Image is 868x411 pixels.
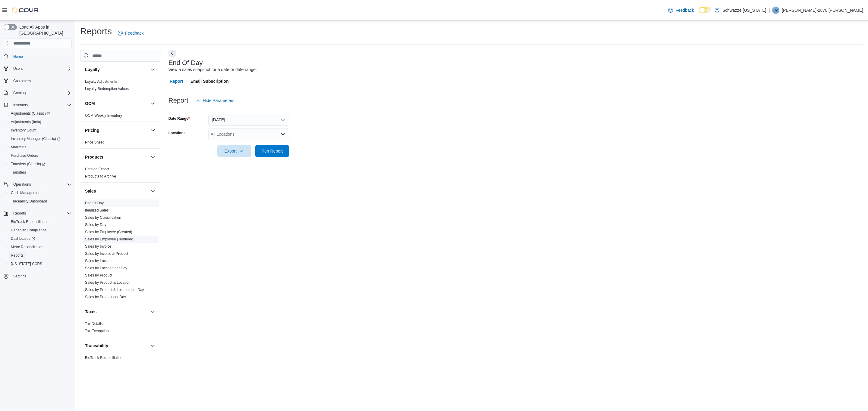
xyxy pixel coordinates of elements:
[8,135,72,142] span: Inventory Manager (Classic)
[85,154,103,160] h3: Products
[85,355,123,360] span: BioTrack Reconciliation
[6,151,74,160] button: Purchase Orders
[8,152,72,159] span: Purchase Orders
[11,190,41,195] span: Cash Management
[1,76,74,85] button: Customers
[8,218,51,225] a: BioTrack Reconciliation
[85,329,111,333] a: Tax Exemptions
[85,100,148,107] button: OCM
[85,87,129,91] a: Loyalty Redemption Values
[85,167,109,171] a: Catalog Export
[6,118,74,126] button: Adjustments (beta)
[13,211,26,216] span: Reports
[85,215,121,220] a: Sales by Classification
[85,329,111,333] span: Tax Exemptions
[85,295,126,299] span: Sales by Product per Day
[85,280,131,285] span: Sales by Product & Location
[8,127,39,134] a: Inventory Count
[11,181,72,188] span: Operations
[11,219,49,224] span: BioTrack Reconciliation
[85,223,106,227] a: Sales by Day
[6,109,74,118] a: Adjustments (Classic)
[85,215,121,220] span: Sales by Classification
[6,160,74,168] a: Transfers (Classic)
[11,52,72,60] span: Home
[8,189,72,196] span: Cash Management
[12,7,39,13] img: Cova
[8,198,49,205] a: Traceabilty Dashboard
[8,198,72,205] span: Traceabilty Dashboard
[85,66,148,73] button: Loyalty
[85,237,134,241] a: Sales by Employee (Tendered)
[85,356,123,360] a: BioTrack Reconciliation
[85,259,114,263] a: Sales by Location
[8,118,44,125] a: Adjustments (beta)
[149,127,156,134] button: Pricing
[85,188,148,194] button: Sales
[85,258,114,263] span: Sales by Location
[6,226,74,234] button: Canadian Compliance
[80,139,161,148] div: Pricing
[168,50,176,57] button: Next
[769,7,770,14] p: |
[203,97,234,104] span: Hide Parameters
[85,79,117,84] span: Loyalty Adjustments
[85,188,96,194] h3: Sales
[11,101,30,109] button: Inventory
[722,7,766,14] p: Schwazze [US_STATE]
[11,136,61,141] span: Inventory Manager (Classic)
[85,266,127,270] a: Sales by Location per Day
[85,309,97,315] h3: Taxes
[85,288,144,292] a: Sales by Product & Location per Day
[782,7,863,14] p: [PERSON_NAME]-2870 [PERSON_NAME]
[85,273,112,278] span: Sales by Product
[11,210,72,217] span: Reports
[85,113,122,118] span: OCM Weekly Inventory
[1,180,74,189] button: Operations
[85,208,109,213] span: Itemized Sales
[8,110,53,117] a: Adjustments (Classic)
[168,59,203,66] h3: End Of Day
[666,4,696,16] a: Feedback
[8,227,49,234] a: Canadian Compliance
[11,170,26,175] span: Transfers
[11,236,35,241] span: Dashboards
[8,260,45,267] a: [US_STATE] CCRS
[1,64,74,73] button: Users
[6,189,74,197] button: Cash Management
[85,140,104,144] a: Price Sheet
[8,160,48,168] a: Transfers (Classic)
[85,201,104,205] span: End Of Day
[13,91,26,95] span: Catalog
[1,209,74,218] button: Reports
[8,252,26,259] a: Reports
[1,89,74,97] button: Catalog
[1,272,74,280] button: Settings
[11,111,50,116] span: Adjustments (Classic)
[6,260,74,268] button: [US_STATE] CCRS
[168,131,186,135] label: Locations
[115,27,146,39] a: Feedback
[85,127,99,133] h3: Pricing
[8,118,72,125] span: Adjustments (beta)
[85,273,112,277] a: Sales by Product
[85,66,100,73] h3: Loyalty
[11,162,46,166] span: Transfers (Classic)
[149,66,156,73] button: Loyalty
[261,148,283,154] span: Run Report
[8,243,72,251] span: Metrc Reconciliation
[149,187,156,195] button: Sales
[85,230,132,234] a: Sales by Employee (Created)
[85,244,111,249] span: Sales by Invoice
[80,320,161,337] div: Taxes
[85,127,148,133] button: Pricing
[11,253,24,258] span: Reports
[11,273,29,280] a: Settings
[80,354,161,364] div: Traceability
[11,145,26,150] span: Manifests
[85,343,148,349] button: Traceability
[772,7,779,14] div: Jenessa-2870 Arellano
[8,260,72,267] span: Washington CCRS
[8,169,28,176] a: Transfers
